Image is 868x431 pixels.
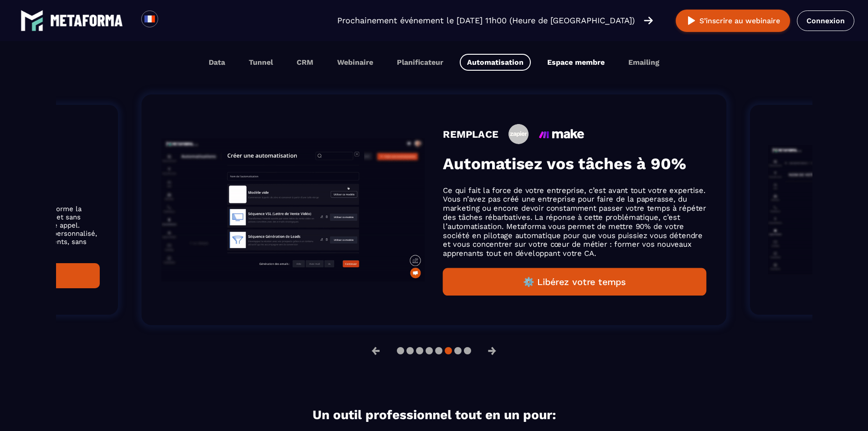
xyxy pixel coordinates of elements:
button: ⚙️ Libérez votre temps [443,268,706,296]
img: fr [144,13,155,25]
img: play [686,15,697,26]
p: Ce qui fait la force de votre entreprise, c’est avant tout votre expertise. Vous n’avez pas créé ... [443,186,706,258]
button: ← [364,340,388,362]
input: Search for option [166,15,173,26]
img: arrow-right [644,16,653,26]
div: Search for option [158,10,180,31]
section: Gallery [56,80,812,340]
img: logo [21,9,43,32]
h4: REMPLACE [443,128,498,140]
button: CRM [289,54,321,71]
button: Webinaire [330,54,380,71]
button: Planificateur [390,54,451,71]
h3: Automatisez vos tâches à 90% [443,154,706,173]
button: Data [201,54,232,71]
button: Tunnel [241,54,280,71]
button: → [480,340,504,362]
h2: Un outil professionnel tout en un pour: [161,407,708,422]
p: Prochainement événement le [DATE] 11h00 (Heure de [GEOGRAPHIC_DATA]) [337,14,635,27]
button: Emailing [621,54,667,71]
button: Automatisation [460,54,531,71]
button: S’inscrire au webinaire [676,10,790,32]
img: icon [539,129,584,139]
img: gif [162,138,425,281]
img: logo [50,15,123,26]
img: icon [508,124,529,144]
button: Espace membre [540,54,612,71]
a: Connexion [797,10,854,31]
